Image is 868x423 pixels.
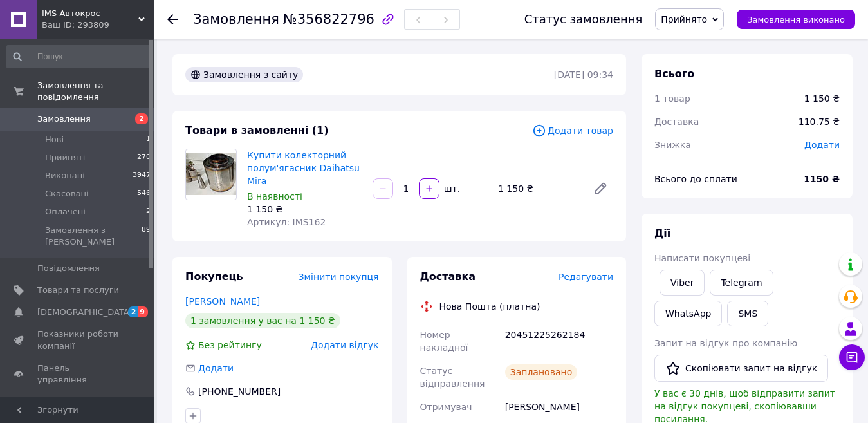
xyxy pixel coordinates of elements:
[299,272,379,282] span: Змінити покупця
[146,206,151,218] span: 2
[42,8,138,19] span: IMS Автокрос
[493,180,582,198] div: 1 150 ₴
[146,134,151,146] span: 1
[804,92,840,105] div: 1 150 ₴
[554,70,613,80] time: [DATE] 09:34
[185,124,329,136] span: Товари в замовленні (1)
[42,19,154,31] div: Ваш ID: 293809
[198,363,234,373] span: Додати
[45,152,85,164] span: Прийняті
[142,225,151,248] span: 89
[420,366,485,389] span: Статус відправлення
[710,270,773,296] a: Telegram
[505,364,578,380] div: Заплановано
[45,225,142,248] span: Замовлення з [PERSON_NAME]
[167,13,178,26] div: Повернутися назад
[193,12,279,27] span: Замовлення
[420,330,468,353] span: Номер накладної
[804,174,840,184] b: 1150 ₴
[559,272,613,282] span: Редагувати
[420,402,472,412] span: Отримувач
[247,150,360,186] a: Купити колекторний полум'ягасник Daihatsu Mira
[133,170,151,182] span: 3947
[503,323,616,359] div: 20451225262184
[727,301,768,326] button: SMS
[283,12,374,27] span: №356822796
[654,174,737,184] span: Всього до сплати
[37,263,100,274] span: Повідомлення
[45,188,89,200] span: Скасовані
[503,395,616,418] div: [PERSON_NAME]
[185,296,260,306] a: [PERSON_NAME]
[186,153,236,195] img: Купити колекторний полум'ягасник Daihatsu Mira
[198,340,262,350] span: Без рейтингу
[37,396,71,408] span: Відгуки
[247,191,302,202] span: В наявності
[137,152,151,164] span: 270
[420,270,476,283] span: Доставка
[660,270,705,296] a: Viber
[185,67,303,82] div: Замовлення з сайту
[654,301,722,326] a: WhatsApp
[185,313,340,328] div: 1 замовлення у вас на 1 150 ₴
[654,117,699,127] span: Доставка
[532,124,613,138] span: Додати товар
[791,108,847,136] div: 110.75 ₴
[138,306,148,317] span: 9
[247,217,326,227] span: Артикул: IMS162
[45,170,85,182] span: Виконані
[135,113,148,124] span: 2
[45,134,64,146] span: Нові
[661,14,707,24] span: Прийнято
[804,140,840,150] span: Додати
[441,182,461,195] div: шт.
[137,188,151,200] span: 546
[37,285,119,296] span: Товари та послуги
[37,80,154,103] span: Замовлення та повідомлення
[37,113,91,125] span: Замовлення
[524,13,643,26] div: Статус замовлення
[247,203,362,216] div: 1 150 ₴
[37,306,133,318] span: [DEMOGRAPHIC_DATA]
[654,227,670,240] span: Дії
[37,328,119,352] span: Показники роботи компанії
[654,93,690,104] span: 1 товар
[311,340,378,350] span: Додати відгук
[654,355,828,382] button: Скопіювати запит на відгук
[839,344,865,370] button: Чат з покупцем
[654,68,694,80] span: Всього
[587,176,613,202] a: Редагувати
[37,362,119,386] span: Панель управління
[436,300,544,313] div: Нова Пошта (платна)
[737,10,855,29] button: Замовлення виконано
[45,206,86,218] span: Оплачені
[197,385,282,398] div: [PHONE_NUMBER]
[128,306,138,317] span: 2
[654,253,750,263] span: Написати покупцеві
[747,15,845,24] span: Замовлення виконано
[654,140,691,150] span: Знижка
[654,338,797,348] span: Запит на відгук про компанію
[185,270,243,283] span: Покупець
[6,45,152,68] input: Пошук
